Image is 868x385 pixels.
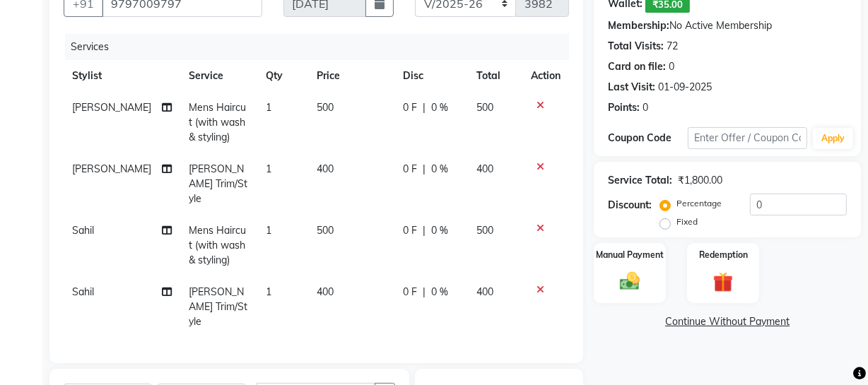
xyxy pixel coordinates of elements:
[431,162,448,177] span: 0 %
[707,270,739,295] img: _gift.svg
[317,101,334,114] span: 500
[72,162,151,175] span: [PERSON_NAME]
[476,224,493,237] span: 500
[423,162,426,177] span: |
[608,39,664,54] div: Total Visits:
[678,173,722,188] div: ₹1,800.00
[476,101,493,114] span: 500
[813,128,853,149] button: Apply
[317,285,334,298] span: 400
[431,223,448,238] span: 0 %
[403,100,417,115] span: 0 F
[597,314,858,329] a: Continue Without Payment
[596,249,664,261] label: Manual Payment
[394,60,468,92] th: Disc
[608,100,640,115] div: Points:
[257,60,308,92] th: Qty
[189,162,247,205] span: [PERSON_NAME] Trim/Style
[72,101,151,114] span: [PERSON_NAME]
[266,101,271,114] span: 1
[476,285,493,298] span: 400
[608,18,669,33] div: Membership:
[608,18,847,33] div: No Active Membership
[608,173,672,188] div: Service Total:
[614,270,646,293] img: _cash.svg
[423,100,426,115] span: |
[266,285,271,298] span: 1
[189,285,247,328] span: [PERSON_NAME] Trim/Style
[308,60,395,92] th: Price
[403,223,417,238] span: 0 F
[608,80,655,95] div: Last Visit:
[608,131,688,146] div: Coupon Code
[403,285,417,300] span: 0 F
[431,100,448,115] span: 0 %
[423,223,426,238] span: |
[643,100,648,115] div: 0
[266,162,271,175] span: 1
[72,285,94,298] span: Sahil
[403,162,417,177] span: 0 F
[476,162,493,175] span: 400
[317,162,334,175] span: 400
[658,80,712,95] div: 01-09-2025
[180,60,257,92] th: Service
[608,59,666,74] div: Card on file:
[676,215,698,228] label: Fixed
[266,224,271,237] span: 1
[699,249,748,261] label: Redemption
[65,34,580,60] div: Services
[431,285,448,300] span: 0 %
[189,224,246,266] span: Mens Haircut (with wash & styling)
[522,60,569,92] th: Action
[676,197,722,210] label: Percentage
[608,198,652,213] div: Discount:
[669,59,674,74] div: 0
[317,224,334,237] span: 500
[189,101,246,143] span: Mens Haircut (with wash & styling)
[64,60,180,92] th: Stylist
[688,127,807,149] input: Enter Offer / Coupon Code
[468,60,522,92] th: Total
[667,39,678,54] div: 72
[72,224,94,237] span: Sahil
[423,285,426,300] span: |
